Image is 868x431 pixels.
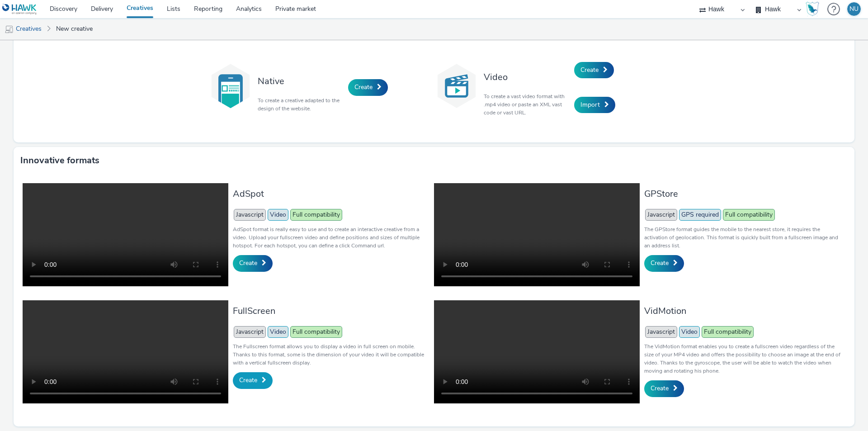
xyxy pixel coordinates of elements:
a: Import [574,97,615,113]
h3: VidMotion [644,305,841,317]
span: Create [239,376,257,384]
a: Create [233,372,273,388]
img: Hawk Academy [806,2,819,16]
p: AdSpot format is really easy to use and to create an interactive creative from a video. Upload yo... [233,225,429,250]
span: Javascript [234,326,266,338]
a: New creative [52,18,97,40]
span: Javascript [645,326,677,338]
span: Video [679,326,700,338]
img: mobile [5,25,14,34]
p: The Fullscreen format allows you to display a video in full screen on mobile. Thanks to this form... [233,342,429,367]
h3: Native [258,75,344,87]
span: Create [354,83,373,91]
span: Full compatibility [723,209,775,221]
a: Create [644,255,684,271]
h3: Video [484,71,570,83]
span: Javascript [234,209,266,221]
h3: AdSpot [233,188,429,200]
img: undefined Logo [2,4,37,15]
a: Create [644,380,684,397]
p: To create a vast video format with .mp4 video or paste an XML vast code or vast URL. [484,92,570,117]
a: Hawk Academy [806,2,823,16]
span: Import [580,100,600,109]
span: Video [268,209,288,221]
div: NU [849,2,859,16]
a: Create [348,79,388,95]
span: Create [239,259,257,267]
p: The VidMotion format enables you to create a fullscreen video regardless of the size of your MP4 ... [644,342,841,375]
span: GPS required [679,209,721,221]
a: Create [574,62,614,78]
span: Video [268,326,288,338]
p: The GPStore format guides the mobile to the nearest store, it requires the activation of geolocat... [644,225,841,250]
img: video.svg [434,63,479,109]
span: Create [651,384,669,393]
h3: FullScreen [233,305,429,317]
a: Create [233,255,273,271]
p: To create a creative adapted to the design of the website. [258,96,344,113]
img: native.svg [208,63,253,109]
span: Full compatibility [702,326,754,338]
span: Full compatibility [290,326,342,338]
h3: Innovative formats [20,154,99,167]
span: Javascript [645,209,677,221]
span: Full compatibility [290,209,342,221]
span: Create [580,66,599,74]
span: Create [651,259,669,267]
h3: GPStore [644,188,841,200]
